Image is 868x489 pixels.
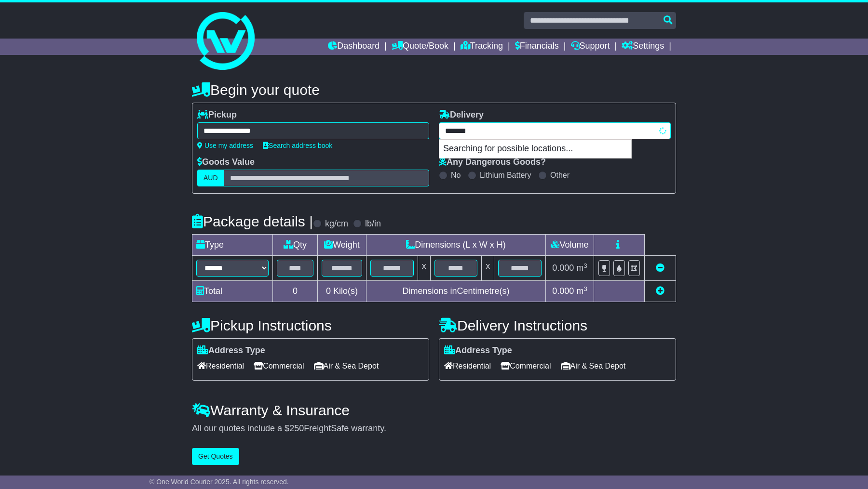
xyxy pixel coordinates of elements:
[550,171,570,180] label: Other
[583,262,587,269] sup: 3
[192,448,239,465] button: Get Quotes
[552,263,574,273] span: 0.000
[263,142,332,149] a: Search address book
[439,110,484,120] label: Delivery
[192,213,313,229] h4: Package details |
[192,402,676,418] h4: Warranty & Insurance
[561,358,626,373] span: Air & Sea Depot
[366,281,545,302] td: Dimensions in Centimetre(s)
[192,235,273,256] td: Type
[480,171,531,180] label: Lithium Battery
[197,170,224,186] label: AUD
[326,286,331,296] span: 0
[552,286,574,296] span: 0.000
[149,478,289,486] span: © One World Courier 2025. All rights reserved.
[583,285,587,292] sup: 3
[318,281,366,302] td: Kilo(s)
[392,39,448,55] a: Quote/Book
[192,82,676,98] h4: Begin your quote
[197,157,255,168] label: Goods Value
[197,345,265,356] label: Address Type
[273,235,318,256] td: Qty
[444,358,491,373] span: Residential
[197,358,244,373] span: Residential
[273,281,318,302] td: 0
[622,39,664,55] a: Settings
[571,39,610,55] a: Support
[439,140,631,158] p: Searching for possible locations...
[318,235,366,256] td: Weight
[439,157,546,168] label: Any Dangerous Goods?
[545,235,594,256] td: Volume
[515,39,559,55] a: Financials
[444,345,512,356] label: Address Type
[482,256,494,281] td: x
[365,219,381,229] label: lb/in
[314,358,379,373] span: Air & Sea Depot
[439,317,676,333] h4: Delivery Instructions
[656,263,665,273] a: Remove this item
[461,39,503,55] a: Tracking
[192,423,676,434] div: All our quotes include a $ FreightSafe warranty.
[254,358,304,373] span: Commercial
[197,110,237,120] label: Pickup
[197,142,253,149] a: Use my address
[418,256,430,281] td: x
[576,286,587,296] span: m
[576,263,587,273] span: m
[439,122,671,139] typeahead: Please provide city
[451,171,461,180] label: No
[325,219,348,229] label: kg/cm
[656,286,665,296] a: Add new item
[328,39,380,55] a: Dashboard
[192,281,273,302] td: Total
[289,423,304,433] span: 250
[192,317,429,333] h4: Pickup Instructions
[366,235,545,256] td: Dimensions (L x W x H)
[501,358,551,373] span: Commercial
